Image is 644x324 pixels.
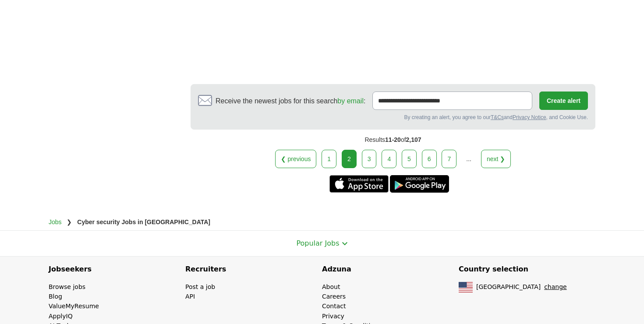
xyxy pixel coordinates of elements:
strong: Cyber security Jobs in [GEOGRAPHIC_DATA] [77,218,210,225]
a: 3 [362,150,377,168]
img: US flag [459,282,473,292]
div: 2 [342,150,357,168]
a: ValueMyResume [49,303,99,310]
a: Privacy Notice [513,114,546,120]
span: Receive the newest jobs for this search : [216,95,365,107]
a: Privacy [322,313,344,320]
a: next ❯ [481,150,511,168]
a: Post a job [185,283,215,290]
span: [GEOGRAPHIC_DATA] [476,282,541,292]
a: 6 [422,150,437,168]
div: Results of [191,130,595,150]
a: Jobs [49,218,62,225]
button: change [544,282,567,292]
a: Browse jobs [49,283,85,290]
a: Get the Android app [390,175,449,193]
a: Careers [322,293,346,300]
span: Popular Jobs [296,239,339,247]
span: 11-20 [385,136,401,143]
a: by email [337,97,364,105]
a: T&Cs [491,114,504,120]
h4: Country selection [459,257,595,282]
a: 4 [382,150,396,168]
a: About [322,283,340,290]
a: Contact [322,303,346,310]
a: ApplyIQ [49,313,73,320]
img: toggle icon [342,242,348,246]
div: ... [460,150,478,168]
a: 1 [322,150,336,168]
div: By creating an alert, you agree to our and , and Cookie Use. [198,113,588,122]
a: Get the iPhone app [329,175,389,193]
a: ❮ previous [275,150,317,168]
a: API [185,293,195,300]
span: 2,107 [406,136,421,143]
a: Blog [49,293,62,300]
button: Create alert [539,92,588,110]
a: 5 [402,150,417,168]
span: ❯ [67,218,72,225]
a: 7 [442,150,456,168]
